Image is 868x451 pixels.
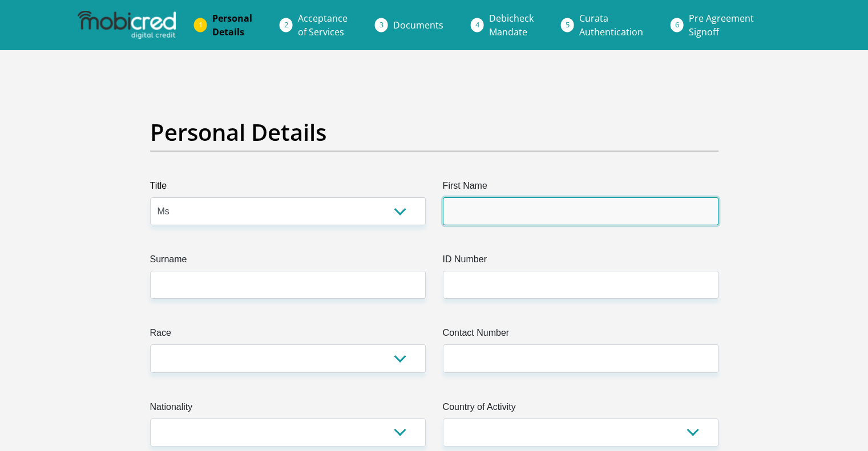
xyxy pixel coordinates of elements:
label: First Name [443,179,718,197]
a: PersonalDetails [203,7,261,43]
label: ID Number [443,253,718,271]
span: Acceptance of Services [298,12,348,38]
a: DebicheckMandate [480,7,543,43]
input: First Name [443,197,718,225]
a: Documents [384,14,453,36]
label: Contact Number [443,326,718,344]
a: CurataAuthentication [570,7,652,43]
span: Pre Agreement Signoff [689,12,754,38]
span: Curata Authentication [579,12,643,38]
span: Personal Details [212,12,252,38]
span: Documents [393,19,443,31]
h2: Personal Details [150,119,718,146]
label: Country of Activity [443,400,718,419]
input: Surname [150,271,426,299]
label: Title [150,179,426,197]
label: Race [150,326,426,344]
input: ID Number [443,271,718,299]
label: Nationality [150,400,426,419]
span: Debicheck Mandate [489,12,534,38]
img: mobicred logo [78,11,176,39]
a: Acceptanceof Services [289,7,357,43]
a: Pre AgreementSignoff [680,7,763,43]
label: Surname [150,253,426,271]
input: Contact Number [443,344,718,372]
